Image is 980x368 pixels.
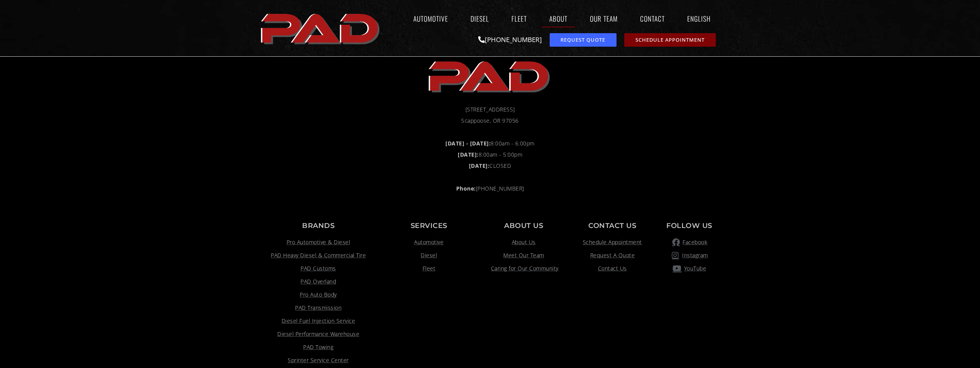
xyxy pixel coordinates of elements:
[572,238,653,247] a: Schedule Appointment
[384,10,722,27] nav: Menu
[271,251,366,260] span: PAD Heavy Diesel & Commercial Tire
[489,264,559,273] span: Caring for Our Community
[262,277,375,286] a: Visit link opens in a new tab
[583,238,642,247] span: Schedule Appointment
[300,290,337,299] span: Pro Auto Body
[504,10,534,27] a: Fleet
[258,7,384,49] a: pro automotive and diesel home page
[288,356,349,365] span: Sprinter Service Center
[483,264,564,273] a: Caring for Our Community
[262,356,375,365] a: Visit link opens in a new tab
[550,33,617,47] a: request a service or repair quote
[262,222,375,229] p: Brands
[258,7,384,49] img: The image shows the word "PAD" in bold, red, uppercase letters with a slight shadow effect.
[512,238,536,247] span: About Us
[445,139,535,148] span: 8:00am - 6:00pm
[680,251,708,260] span: Instagram
[483,222,564,229] p: About Us
[463,10,496,27] a: Diesel
[414,238,443,247] span: Automotive
[303,343,333,352] span: PAD Towing
[456,185,476,192] strong: Phone:
[262,343,375,352] a: Visit link opens in a new tab
[382,222,476,229] p: Services
[635,37,705,42] span: Schedule Appointment
[661,238,718,247] a: pro automotive and diesel facebook page
[458,150,522,159] span: 8:00am - 5:00pm
[456,184,524,193] span: [PHONE_NUMBER]
[262,316,375,326] a: Visit link opens in a new tab
[661,222,718,229] p: Follow Us
[590,251,635,260] span: Request A Quote
[262,329,375,339] a: Visit link opens in a new tab
[262,303,375,312] a: PAD Transmission
[262,264,375,273] a: PAD Customs
[478,35,542,44] a: [PHONE_NUMBER]
[682,264,707,273] span: YouTube
[572,251,653,260] a: Request A Quote
[426,55,554,97] img: The image shows the word "PAD" in bold, red, uppercase letters with a slight shadow effect.
[295,303,341,312] span: PAD Transmission
[382,238,476,247] a: Automotive
[262,251,375,260] a: Visit link opens in a new tab
[469,162,490,169] b: [DATE]:
[680,10,722,27] a: English
[287,238,350,247] span: Pro Automotive & Diesel
[461,116,519,125] span: Scappoose, OR 97056
[301,264,336,273] span: PAD Customs
[282,316,355,326] span: Diesel Fuel Injection Service
[423,264,436,273] span: Fleet
[445,140,491,147] b: [DATE] - [DATE]:
[681,238,707,247] span: Facebook
[262,290,375,299] a: Visit link opens in a new tab
[572,264,653,273] a: Contact Us
[560,37,605,42] span: Request Quote
[277,329,359,339] span: Diesel Performance Warehouse
[421,251,437,260] span: Diesel
[633,10,672,27] a: Contact
[406,10,455,27] a: Automotive
[598,264,627,273] span: Contact Us
[469,161,511,170] span: CLOSED
[458,151,479,158] b: [DATE]:
[262,55,718,97] a: pro automotive and diesel home page
[661,264,718,273] a: YouTube
[262,184,718,193] a: Phone:[PHONE_NUMBER]
[624,33,716,47] a: schedule repair or service appointment
[503,251,544,260] span: Meet Our Team
[301,277,336,286] span: PAD Overland
[661,251,718,260] a: pro automotive and diesel instagram page
[542,10,575,27] a: About
[583,10,625,27] a: Our Team
[382,251,476,260] a: Diesel
[262,238,375,247] a: Pro Automotive & Diesel
[483,251,564,260] a: Meet Our Team
[572,222,653,229] p: Contact us
[465,105,515,114] span: [STREET_ADDRESS]
[483,238,564,247] a: About Us
[382,264,476,273] a: Fleet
